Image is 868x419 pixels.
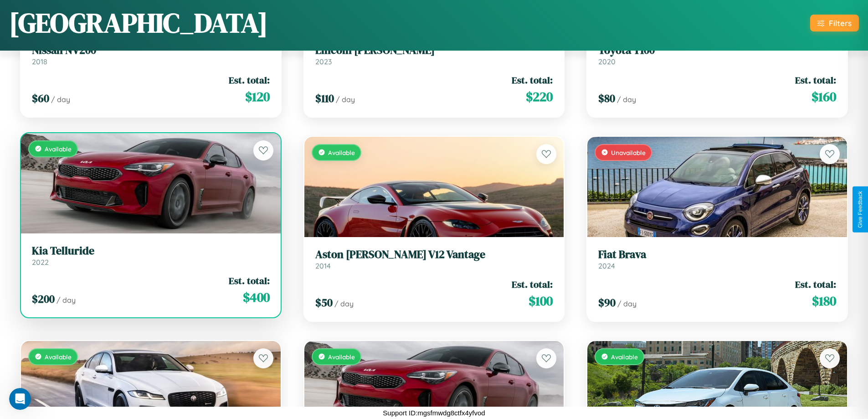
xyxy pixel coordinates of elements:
[334,299,354,308] span: / day
[795,73,836,87] span: Est. total:
[32,57,47,66] span: 2018
[315,44,553,66] a: Lincoln [PERSON_NAME]2023
[9,4,268,41] h1: [GEOGRAPHIC_DATA]
[617,95,636,104] span: / day
[315,57,332,66] span: 2023
[336,95,355,104] span: / day
[32,44,270,57] h3: Nissan NV200
[598,57,616,66] span: 2020
[51,95,70,104] span: / day
[32,258,49,267] span: 2022
[32,244,270,267] a: Kia Telluride2022
[32,44,270,66] a: Nissan NV2002018
[328,353,355,361] span: Available
[617,299,637,308] span: / day
[45,353,72,361] span: Available
[9,388,31,410] iframe: Intercom live chat
[229,73,270,87] span: Est. total:
[512,278,553,291] span: Est. total:
[328,149,355,156] span: Available
[857,191,863,228] div: Give Feedback
[32,291,55,306] span: $ 200
[229,274,270,287] span: Est. total:
[812,292,836,310] span: $ 180
[598,91,615,106] span: $ 80
[245,88,270,106] span: $ 120
[315,91,334,106] span: $ 110
[526,88,553,106] span: $ 220
[598,261,615,270] span: 2024
[529,292,553,310] span: $ 100
[598,295,616,310] span: $ 90
[32,91,49,106] span: $ 60
[812,88,836,106] span: $ 160
[56,295,76,305] span: / day
[315,248,553,270] a: Aston [PERSON_NAME] V12 Vantage2014
[598,44,836,57] h3: Toyota T100
[611,149,646,156] span: Unavailable
[45,145,72,153] span: Available
[795,278,836,291] span: Est. total:
[243,288,270,306] span: $ 400
[512,73,553,87] span: Est. total:
[598,248,836,261] h3: Fiat Brava
[315,44,553,57] h3: Lincoln [PERSON_NAME]
[315,261,331,270] span: 2014
[810,15,859,31] button: Filters
[32,244,270,258] h3: Kia Telluride
[315,248,553,261] h3: Aston [PERSON_NAME] V12 Vantage
[829,18,852,28] div: Filters
[598,248,836,270] a: Fiat Brava2024
[611,353,638,361] span: Available
[383,407,485,419] p: Support ID: mgsfmwdg8ctfx4yfvod
[598,44,836,66] a: Toyota T1002020
[315,295,333,310] span: $ 50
